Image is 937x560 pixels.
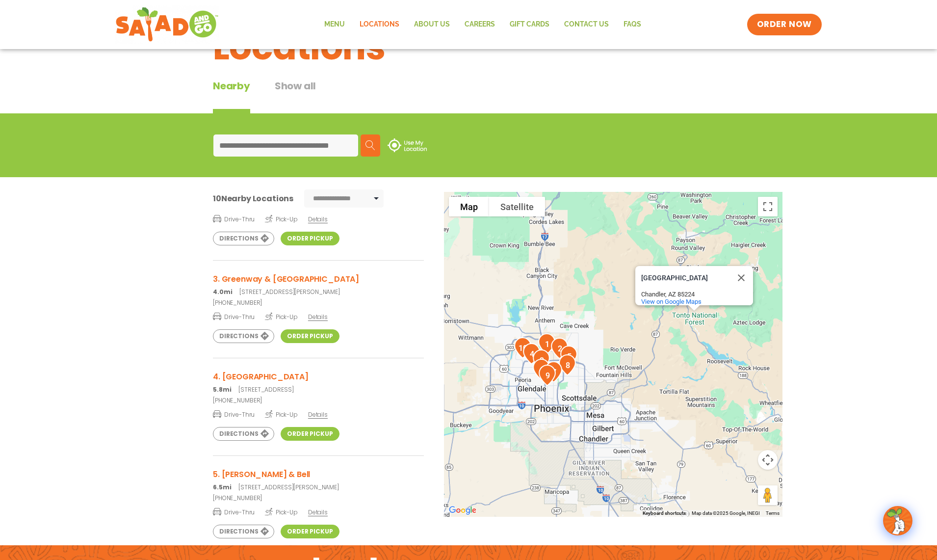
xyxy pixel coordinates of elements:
button: Map camera controls [758,450,778,470]
p: [STREET_ADDRESS][PERSON_NAME] [213,288,424,296]
a: GIFT CARDS [502,13,557,36]
button: Drag Pegman onto the map to open Street View [758,485,778,505]
div: 9 [535,361,560,390]
a: About Us [407,13,457,36]
span: Details [308,313,328,321]
span: Pick-Up [265,507,298,517]
p: [STREET_ADDRESS][PERSON_NAME] [213,483,424,492]
a: View on Google Maps [641,298,702,305]
span: Drive-Thru [213,507,255,517]
span: Details [308,508,328,516]
a: Locations [352,13,407,36]
h3: 4. [GEOGRAPHIC_DATA] [213,371,424,383]
img: wpChatIcon [884,507,911,534]
span: Pick-Up [265,409,298,419]
strong: 4.0mi [213,288,232,296]
span: Drive-Thru [213,312,255,321]
a: Directions [213,525,274,538]
div: Tonto National Forest [635,266,753,305]
img: new-SAG-logo-768×292 [115,5,219,44]
img: Google [446,504,479,517]
div: 2 [547,334,572,363]
div: 7 [541,357,566,386]
a: Terms (opens in new tab) [766,510,780,516]
div: [GEOGRAPHIC_DATA] [641,274,729,282]
a: FAQs [616,13,649,36]
div: 4 [519,339,544,368]
nav: Menu [317,13,649,36]
a: Drive-Thru Pick-Up Details [213,212,424,224]
div: Chandler, AZ 85224 [641,291,729,298]
div: 1 [534,329,559,358]
span: Map data ©2025 Google, INEGI [692,510,760,516]
button: Toggle fullscreen view [758,197,778,216]
a: Drive-Thru Pick-Up Details [213,505,424,517]
a: 3. Greenway & [GEOGRAPHIC_DATA] 4.0mi[STREET_ADDRESS][PERSON_NAME] [213,273,424,296]
span: Details [308,215,328,223]
strong: 5.8mi [213,385,231,394]
a: Order Pickup [281,525,339,538]
a: [PHONE_NUMBER] [213,396,424,405]
div: 8 [555,350,580,379]
a: ORDER NOW [747,14,822,35]
button: Show all [275,79,316,113]
img: use-location.svg [388,138,427,152]
a: 4. [GEOGRAPHIC_DATA] 5.8mi[STREET_ADDRESS] [213,371,424,394]
div: Tabbed content [213,79,340,113]
div: 6 [529,355,554,384]
span: Drive-Thru [213,214,255,224]
div: Nearby Locations [213,192,293,205]
a: Order Pickup [281,329,339,343]
a: Directions [213,329,274,343]
h3: 3. Greenway & [GEOGRAPHIC_DATA] [213,273,424,285]
span: 10 [213,193,221,204]
span: Drive-Thru [213,409,255,419]
a: Open this area in Google Maps (opens a new window) [446,504,479,517]
button: Close [729,266,753,290]
a: Directions [213,427,274,441]
div: 5 [556,342,581,371]
h3: 5. [PERSON_NAME] & Bell [213,468,424,480]
span: Details [308,410,328,419]
div: 10 [510,333,535,362]
button: Keyboard shortcuts [643,510,686,517]
div: Nearby [213,79,250,113]
img: search.svg [365,140,375,150]
button: Show satellite imagery [489,197,545,216]
span: Pick-Up [265,312,298,321]
a: Menu [317,13,352,36]
div: 3 [529,346,554,374]
a: [PHONE_NUMBER] [213,298,424,307]
a: Order Pickup [281,232,339,245]
strong: 6.5mi [213,483,231,491]
a: [PHONE_NUMBER] [213,494,424,503]
span: Pick-Up [265,214,298,224]
a: Directions [213,232,274,245]
a: 5. [PERSON_NAME] & Bell 6.5mi[STREET_ADDRESS][PERSON_NAME] [213,468,424,492]
span: ORDER NOW [757,19,812,30]
a: Contact Us [557,13,616,36]
p: [STREET_ADDRESS] [213,385,424,394]
a: Careers [457,13,502,36]
a: Drive-Thru Pick-Up Details [213,407,424,419]
a: Drive-Thru Pick-Up Details [213,309,424,321]
a: Order Pickup [281,427,339,441]
button: Show street map [449,197,489,216]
